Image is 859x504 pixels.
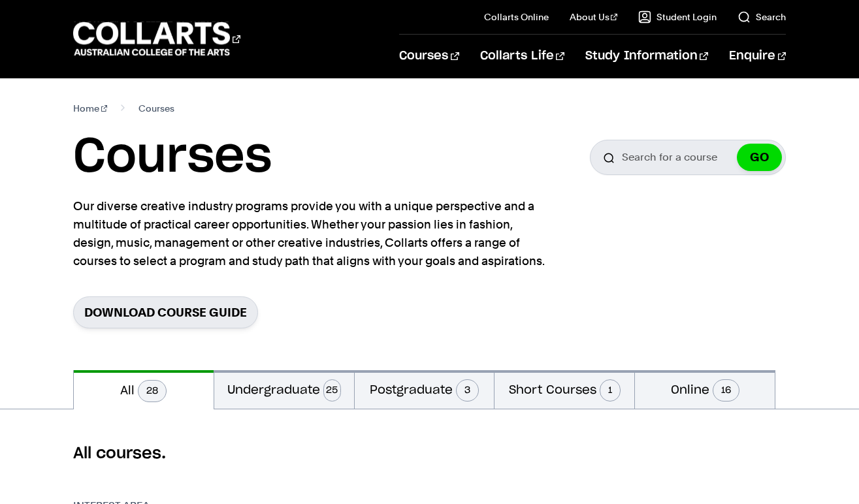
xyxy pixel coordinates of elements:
a: Download Course Guide [73,296,258,328]
a: Search [737,10,786,24]
a: Student Login [638,10,717,24]
span: 3 [456,379,479,402]
span: Courses [138,99,174,118]
button: Undergraduate25 [214,370,354,409]
a: Collarts Life [480,35,564,78]
button: GO [737,144,782,171]
h1: Courses [73,128,272,187]
button: Postgraduate3 [355,370,494,409]
a: Home [73,99,108,118]
button: Online16 [635,370,775,409]
input: Search for a course [590,140,786,175]
button: Short Courses1 [494,370,634,409]
a: About Us [570,10,618,24]
span: 1 [600,379,621,402]
span: 25 [323,379,341,402]
p: Our diverse creative industry programs provide you with a unique perspective and a multitude of p... [73,197,550,270]
a: Enquire [729,35,786,78]
button: All28 [74,370,214,409]
h2: All courses. [73,443,786,464]
span: 28 [138,380,167,402]
span: 16 [713,379,739,402]
a: Collarts Online [484,10,549,24]
div: Go to homepage [73,20,240,57]
a: Courses [399,35,459,78]
a: Study Information [585,35,708,78]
